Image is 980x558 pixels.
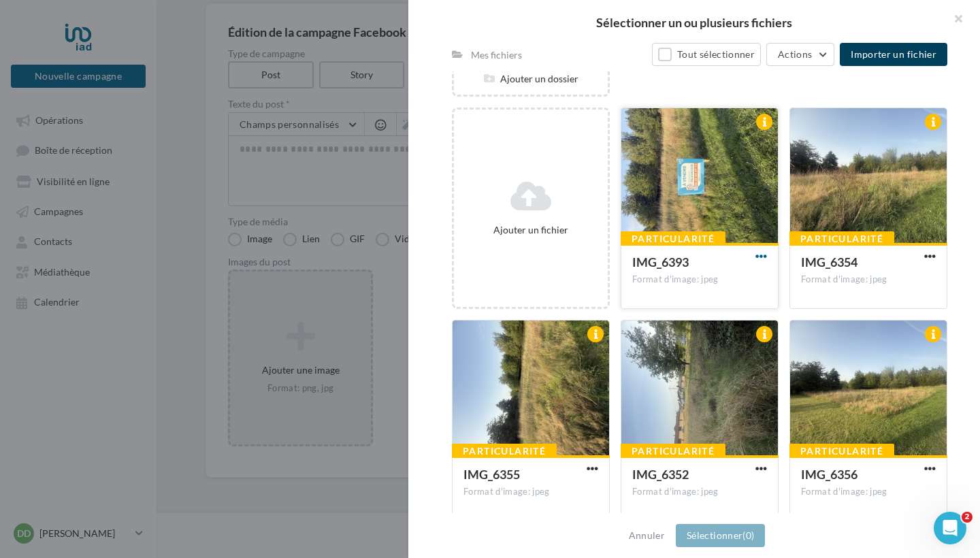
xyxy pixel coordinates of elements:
[840,43,947,66] button: Importer un fichier
[789,231,894,246] div: Particularité
[632,274,767,286] div: Format d'image: jpeg
[454,72,608,86] div: Ajouter un dossier
[623,527,670,544] button: Annuler
[621,231,725,246] div: Particularité
[801,274,936,286] div: Format d'image: jpeg
[452,444,557,459] div: Particularité
[851,48,936,60] span: Importer un fichier
[801,255,857,269] span: IMG_6354
[463,467,520,482] span: IMG_6355
[430,16,958,29] h2: Sélectionner un ou plusieurs fichiers
[766,43,834,66] button: Actions
[962,512,973,523] span: 2
[676,524,765,547] button: Sélectionner(0)
[778,48,812,60] span: Actions
[463,486,598,498] div: Format d'image: jpeg
[632,486,767,498] div: Format d'image: jpeg
[789,444,894,459] div: Particularité
[621,444,725,459] div: Particularité
[459,223,602,237] div: Ajouter un fichier
[632,467,689,482] span: IMG_6352
[471,48,522,62] div: Mes fichiers
[652,43,761,66] button: Tout sélectionner
[742,529,754,541] span: (0)
[801,467,857,482] span: IMG_6356
[934,512,966,544] iframe: Intercom live chat
[632,255,689,269] span: IMG_6393
[801,486,936,498] div: Format d'image: jpeg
